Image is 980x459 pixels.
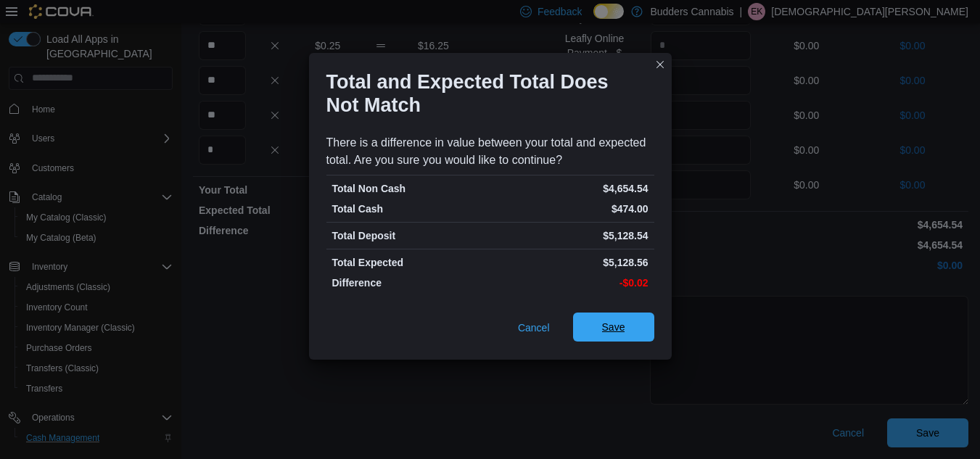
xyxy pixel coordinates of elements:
[512,313,556,342] button: Cancel
[332,276,487,290] p: Difference
[493,202,648,216] p: $474.00
[493,255,648,270] p: $5,128.56
[602,320,625,334] span: Save
[326,70,643,117] h1: Total and Expected Total Does Not Match
[651,56,669,73] button: Closes this modal window
[493,181,648,196] p: $4,654.54
[518,321,550,335] span: Cancel
[326,134,654,169] div: There is a difference in value between your total and expected total. Are you sure you would like...
[332,202,487,216] p: Total Cash
[493,276,648,290] p: -$0.02
[573,313,654,342] button: Save
[493,228,648,243] p: $5,128.54
[332,181,487,196] p: Total Non Cash
[332,255,487,270] p: Total Expected
[332,228,487,243] p: Total Deposit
